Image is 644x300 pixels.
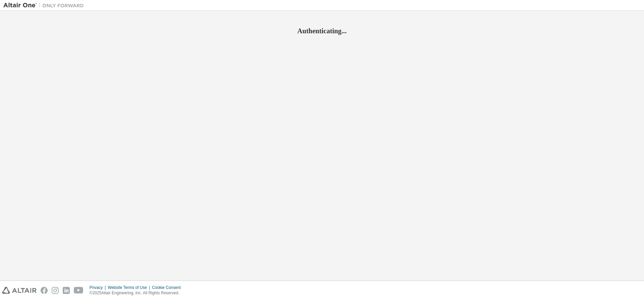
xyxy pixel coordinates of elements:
img: instagram.svg [52,287,59,294]
img: facebook.svg [41,287,48,294]
div: Website Terms of Use [108,285,152,290]
div: Privacy [90,285,108,290]
img: Altair One [3,2,87,9]
img: altair_logo.svg [2,287,37,294]
p: © 2025 Altair Engineering, Inc. All Rights Reserved. [90,290,185,296]
img: youtube.svg [74,287,84,294]
div: Cookie Consent [152,285,184,290]
img: linkedin.svg [63,287,70,294]
h2: Authenticating... [3,27,641,35]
